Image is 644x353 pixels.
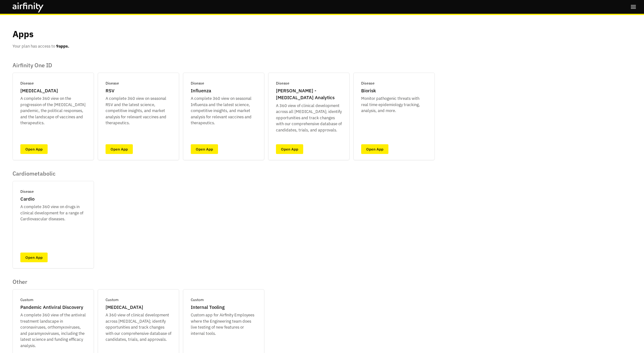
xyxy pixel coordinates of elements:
p: Custom app for Airfinity Employees where the Engineering team does live testing of new features o... [191,312,257,336]
p: Disease [20,80,34,86]
p: Pandemic Antiviral Discovery [20,304,83,311]
p: A complete 360 view on seasonal Influenza and the latest science, competitive insights, and marke... [191,95,257,126]
p: Custom [20,297,33,303]
p: A complete 360 view on drugs in clinical development for a range of Cardiovascular diseases. [20,204,86,222]
a: Open App [361,144,388,154]
p: Custom [191,297,204,303]
a: Open App [20,253,48,262]
p: Custom [106,297,118,303]
a: Open App [276,144,303,154]
p: A complete 360 view on seasonal RSV and the latest science, competitive insights, and market anal... [106,95,171,126]
b: 9 apps. [56,43,69,49]
p: A 360 view of clinical development across all [MEDICAL_DATA]; identify opportunities and track ch... [276,103,342,133]
p: [MEDICAL_DATA] [20,87,58,95]
p: Your plan has access to [13,43,69,49]
p: Disease [20,189,34,194]
p: Other [13,279,264,285]
p: A complete 360 view of the antiviral treatment landscape in coronaviruses, orthomyxoviruses, and ... [20,312,86,349]
p: Monitor pathogenic threats with real time epidemiology tracking, analysis, and more. [361,95,427,114]
p: Apps [13,28,34,41]
p: Internal Tooling [191,304,225,311]
p: Airfinity One ID [13,62,435,69]
p: Disease [191,80,204,86]
a: Open App [191,144,218,154]
p: A complete 360 view on the progression of the [MEDICAL_DATA] pandemic, the political responses, a... [20,95,86,126]
p: A 360 view of clinical development across [MEDICAL_DATA]; identify opportunities and track change... [106,312,171,343]
p: Biorisk [361,87,376,95]
p: RSV [106,87,114,95]
a: Open App [20,144,48,154]
p: [PERSON_NAME] - [MEDICAL_DATA] Analytics [276,87,342,101]
a: Open App [106,144,133,154]
p: Disease [361,80,375,86]
p: Influenza [191,87,211,95]
p: [MEDICAL_DATA] [106,304,143,311]
p: Disease [106,80,119,86]
p: Disease [276,80,289,86]
p: Cardiometabolic [13,170,94,177]
p: Cardio [20,196,34,203]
